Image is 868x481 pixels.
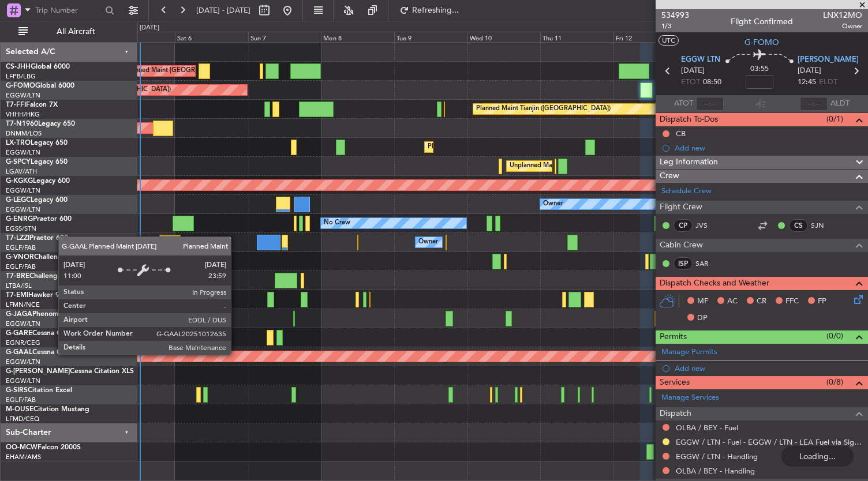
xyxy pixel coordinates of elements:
[321,32,394,42] div: Mon 8
[744,36,779,48] span: G-FOMO
[6,339,40,347] a: EGNR/CEG
[543,196,563,213] div: Owner
[102,32,175,42] div: Fri 5
[6,235,68,242] a: T7-LZZIPraetor 600
[6,273,79,280] a: T7-BREChallenger 604
[6,216,72,223] a: G-ENRGPraetor 600
[660,239,703,252] span: Cabin Crew
[6,387,72,394] a: G-SIRSCitation Excel
[418,234,438,251] div: Owner
[674,219,693,232] div: CP
[6,444,81,451] a: OO-MCWFalcon 2000S
[661,392,719,404] a: Manage Services
[6,178,70,185] a: G-KGKGLegacy 600
[660,330,687,344] span: Permits
[811,220,837,231] a: SJN
[6,406,33,413] span: M-OUSE
[6,121,38,127] span: T7-N1960
[6,377,40,385] a: EGGW/LTN
[6,262,36,271] a: EGLF/FAB
[676,466,755,476] a: OLBA / BEY - Handling
[798,77,816,88] span: 12:45
[6,82,35,89] span: G-FOMO
[248,32,321,42] div: Sun 7
[13,22,125,41] button: All Aircraft
[660,277,769,290] span: Dispatch Checks and Weather
[660,407,691,420] span: Dispatch
[6,254,84,261] a: G-VNORChallenger 650
[6,159,31,166] span: G-SPCY
[660,113,718,126] span: Dispatch To-Dos
[660,170,679,183] span: Crew
[467,32,541,42] div: Wed 10
[6,216,33,223] span: G-ENRG
[785,296,799,307] span: FFC
[826,376,843,388] span: (0/8)
[6,387,28,394] span: G-SIRS
[697,313,708,324] span: DP
[175,32,248,42] div: Sat 6
[676,437,862,447] a: EGGW / LTN - Fuel - EGGW / LTN - LEA Fuel via Signature in EGGW
[696,97,724,111] input: --:--
[681,54,720,66] span: EGGW LTN
[613,32,687,42] div: Fri 12
[6,197,68,204] a: G-LEGCLegacy 600
[681,77,700,88] span: ETOT
[6,330,32,337] span: G-GARE
[660,201,702,214] span: Flight Crew
[695,220,721,231] a: JVS
[675,363,862,373] div: Add new
[798,54,859,66] span: [PERSON_NAME]
[35,2,102,19] input: Trip Number
[727,296,738,307] span: AC
[661,347,717,358] a: Manage Permits
[394,1,463,20] button: Refreshing...
[6,140,31,146] span: LX-TRO
[6,82,74,89] a: G-FOMOGlobal 6000
[6,224,36,233] a: EGSS/STN
[819,77,837,88] span: ELDT
[6,129,42,138] a: DNMM/LOS
[6,415,39,423] a: LFMD/CEQ
[826,330,843,342] span: (0/0)
[324,215,350,232] div: No Crew
[6,358,40,366] a: EGGW/LTN
[6,140,68,146] a: LX-TROLegacy 650
[6,281,32,290] a: LTBA/ISL
[789,219,808,232] div: CS
[681,65,705,77] span: [DATE]
[6,178,33,185] span: G-KGKG
[6,453,41,461] a: EHAM/AMS
[674,257,693,270] div: ISP
[6,159,68,166] a: G-SPCYLegacy 650
[140,23,159,33] div: [DATE]
[6,396,36,404] a: EGLF/FAB
[6,406,89,413] a: M-OUSECitation Mustang
[6,292,76,299] a: T7-EMIHawker 900XP
[6,72,36,81] a: LFPB/LBG
[428,138,503,156] div: Planned Maint Dusseldorf
[661,186,712,197] a: Schedule Crew
[6,63,31,70] span: CS-JHH
[697,296,708,307] span: MF
[6,330,101,337] a: G-GARECessna Citation XLS+
[675,143,862,153] div: Add new
[6,368,134,375] a: G-[PERSON_NAME]Cessna Citation XLS
[6,148,40,157] a: EGGW/LTN
[823,9,862,21] span: LNX12MO
[826,113,843,125] span: (0/1)
[731,16,793,28] div: Flight Confirmed
[6,349,101,356] a: G-GAALCessna Citation XLS+
[411,6,460,14] span: Refreshing...
[6,205,40,214] a: EGGW/LTN
[6,167,37,176] a: LGAV/ATH
[6,349,32,356] span: G-GAAL
[798,65,821,77] span: [DATE]
[476,100,611,118] div: Planned Maint Tianjin ([GEOGRAPHIC_DATA])
[30,28,122,36] span: All Aircraft
[6,243,36,252] a: EGLF/FAB
[660,376,690,389] span: Services
[660,156,718,169] span: Leg Information
[540,32,613,42] div: Thu 11
[674,98,693,110] span: ATOT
